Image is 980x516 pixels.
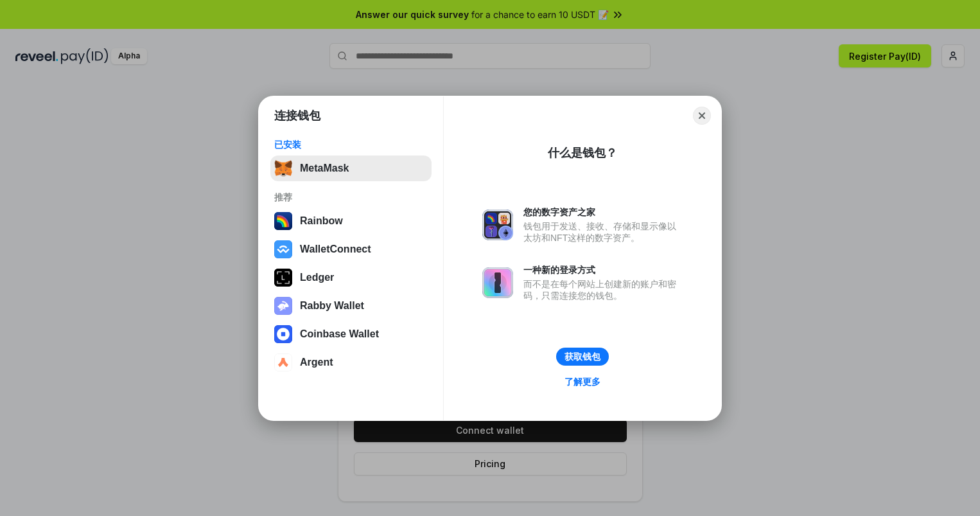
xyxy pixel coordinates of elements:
div: 而不是在每个网站上创建新的账户和密码，只需连接您的钱包。 [523,278,683,301]
div: 什么是钱包？ [548,145,617,161]
img: svg+xml,%3Csvg%20width%3D%2228%22%20height%3D%2228%22%20viewBox%3D%220%200%2028%2028%22%20fill%3D... [274,240,292,258]
button: Coinbase Wallet [270,321,432,347]
div: 您的数字资产之家 [523,206,683,218]
img: svg+xml,%3Csvg%20width%3D%22120%22%20height%3D%22120%22%20viewBox%3D%220%200%20120%20120%22%20fil... [274,212,292,230]
button: Close [693,107,711,125]
img: svg+xml,%3Csvg%20xmlns%3D%22http%3A%2F%2Fwww.w3.org%2F2000%2Fsvg%22%20fill%3D%22none%22%20viewBox... [274,297,292,315]
img: svg+xml,%3Csvg%20xmlns%3D%22http%3A%2F%2Fwww.w3.org%2F2000%2Fsvg%22%20fill%3D%22none%22%20viewBox... [482,267,513,298]
button: Ledger [270,265,432,290]
div: Ledger [300,272,334,283]
button: Argent [270,350,432,375]
div: Coinbase Wallet [300,328,379,340]
img: svg+xml,%3Csvg%20width%3D%2228%22%20height%3D%2228%22%20viewBox%3D%220%200%2028%2028%22%20fill%3D... [274,325,292,343]
div: WalletConnect [300,244,371,255]
div: 获取钱包 [564,351,600,362]
div: 钱包用于发送、接收、存储和显示像以太坊和NFT这样的数字资产。 [523,220,683,244]
a: 了解更多 [557,373,608,390]
img: svg+xml,%3Csvg%20xmlns%3D%22http%3A%2F%2Fwww.w3.org%2F2000%2Fsvg%22%20fill%3D%22none%22%20viewBox... [482,209,513,240]
div: 一种新的登录方式 [523,264,683,276]
div: Rabby Wallet [300,300,364,312]
button: Rainbow [270,208,432,234]
div: MetaMask [300,163,349,174]
button: 获取钱包 [556,348,609,366]
div: 已安装 [274,139,428,150]
div: 推荐 [274,191,428,203]
button: WalletConnect [270,236,432,262]
img: svg+xml,%3Csvg%20xmlns%3D%22http%3A%2F%2Fwww.w3.org%2F2000%2Fsvg%22%20width%3D%2228%22%20height%3... [274,269,292,287]
div: Rainbow [300,215,343,227]
button: Rabby Wallet [270,293,432,319]
div: 了解更多 [564,376,600,387]
h1: 连接钱包 [274,108,320,123]
img: svg+xml,%3Csvg%20width%3D%2228%22%20height%3D%2228%22%20viewBox%3D%220%200%2028%2028%22%20fill%3D... [274,353,292,371]
div: Argent [300,357,333,368]
img: svg+xml,%3Csvg%20fill%3D%22none%22%20height%3D%2233%22%20viewBox%3D%220%200%2035%2033%22%20width%... [274,159,292,177]
button: MetaMask [270,156,432,181]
